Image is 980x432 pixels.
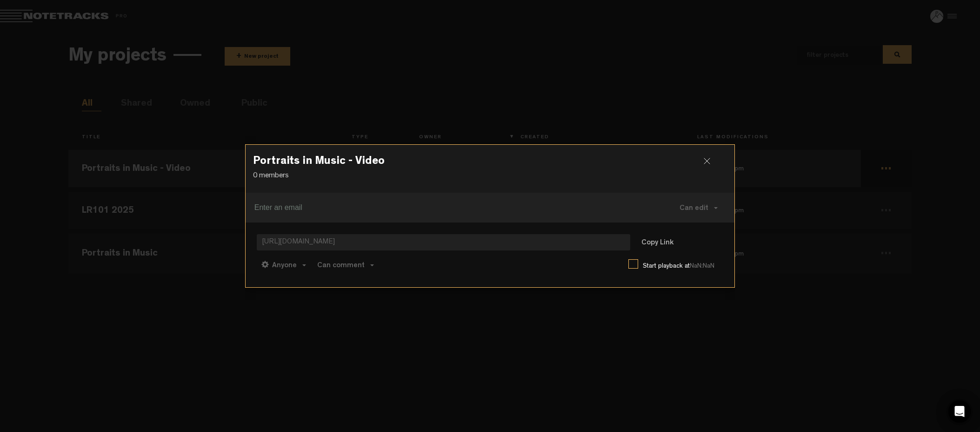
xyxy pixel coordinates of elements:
button: Anyone [257,254,311,276]
span: Can comment [317,262,365,270]
span: [URL][DOMAIN_NAME] [257,234,630,250]
h3: Portraits in Music - Video [253,156,727,171]
button: Can comment [313,254,379,276]
span: Can edit [680,205,708,212]
p: 0 members [253,171,727,182]
div: Open Intercom Messenger [948,400,971,423]
input: Enter an email [254,200,629,215]
label: Start playback at [643,262,723,271]
button: Copy Link [632,234,683,252]
button: Can edit [670,196,727,219]
span: NaN:NaN [690,263,714,270]
span: Anyone [272,262,297,270]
